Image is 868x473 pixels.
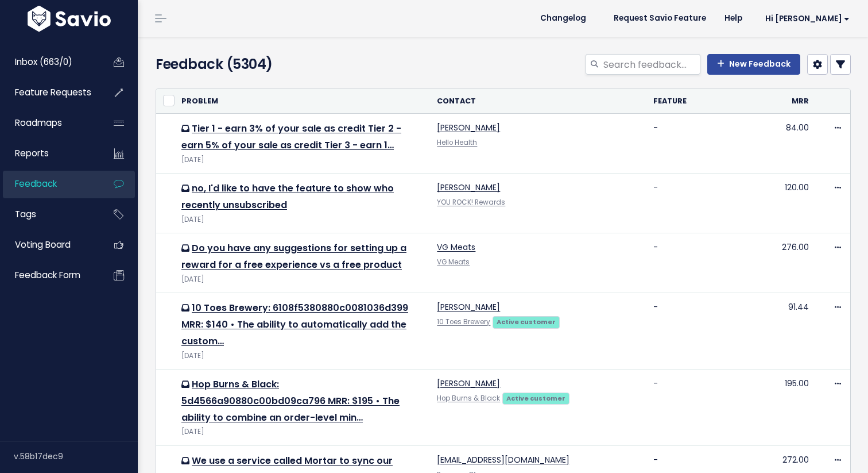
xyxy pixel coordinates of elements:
[15,147,49,159] span: Reports
[437,394,500,403] a: Hop Burns & Black
[602,54,700,75] input: Search feedback...
[493,316,559,327] a: Active customer
[181,350,423,362] div: [DATE]
[646,89,774,114] th: Feature
[751,10,859,28] a: Hi [PERSON_NAME]
[15,86,91,98] span: Feature Requests
[502,392,569,403] a: Active customer
[3,232,95,258] a: Voting Board
[437,317,490,326] a: 10 Toes Brewery
[181,301,408,348] a: 10 Toes Brewery: 6108f5380880c0081036d399 MRR: $140 • The ability to automatically add the custom…
[437,454,569,466] a: [EMAIL_ADDRESS][DOMAIN_NAME]
[646,233,774,293] td: -
[506,394,565,403] strong: Active customer
[156,54,376,75] h4: Feedback (5304)
[437,301,500,313] a: [PERSON_NAME]
[3,79,95,106] a: Feature Requests
[774,293,816,370] td: 91.44
[3,49,95,75] a: Inbox (663/0)
[430,89,646,114] th: Contact
[437,122,500,133] a: [PERSON_NAME]
[540,14,586,22] span: Changelog
[15,239,71,251] span: Voting Board
[646,370,774,446] td: -
[181,241,406,271] a: Do you have any suggestions for setting up a reward for a free experience vs a free product
[3,201,95,228] a: Tags
[774,89,816,114] th: Mrr
[774,174,816,233] td: 120.00
[646,174,774,233] td: -
[25,6,114,32] img: logo-white.9d6f32f41409.svg
[437,198,505,207] a: YOU ROCK! Rewards
[604,10,715,27] a: Request Savio Feature
[715,10,751,27] a: Help
[437,378,500,389] a: [PERSON_NAME]
[774,114,816,174] td: 84.00
[774,370,816,446] td: 195.00
[181,426,423,438] div: [DATE]
[15,117,62,129] span: Roadmaps
[707,54,800,75] a: New Feedback
[181,154,423,166] div: [DATE]
[646,293,774,370] td: -
[15,208,36,220] span: Tags
[774,233,816,293] td: 276.00
[3,171,95,197] a: Feedback
[3,262,95,289] a: Feedback form
[437,257,470,267] a: VG Meats
[181,274,423,286] div: [DATE]
[181,122,401,152] a: Tier 1 - earn 3% of your sale as credit Tier 2 - earn 5% of your sale as credit Tier 3 - earn 1…
[15,269,80,281] span: Feedback form
[175,89,430,114] th: Problem
[765,14,850,23] span: Hi [PERSON_NAME]
[437,241,475,253] a: VG Meats
[15,178,57,190] span: Feedback
[181,182,394,211] a: no, I'd like to have the feature to show who recently unsubscribed
[437,182,500,193] a: [PERSON_NAME]
[14,441,138,471] div: v.58b17dec9
[181,214,423,226] div: [DATE]
[646,114,774,174] td: -
[3,110,95,136] a: Roadmaps
[497,317,556,326] strong: Active customer
[15,56,72,68] span: Inbox (663/0)
[437,138,477,147] a: Hello Health
[3,140,95,167] a: Reports
[181,378,400,424] a: Hop Burns & Black: 5d4566a90880c00bd09ca796 MRR: $195 • The ability to combine an order-level min…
